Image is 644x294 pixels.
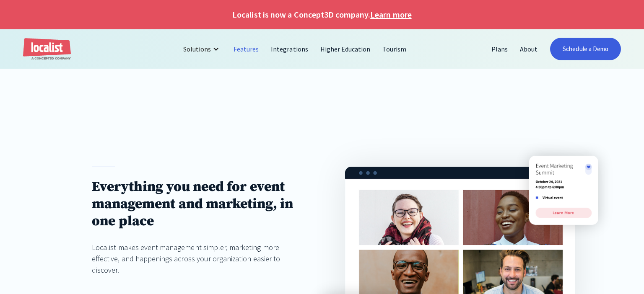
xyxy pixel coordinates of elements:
div: Solutions [177,39,228,59]
a: Schedule a Demo [550,38,621,60]
a: Tourism [377,39,413,59]
h1: Everything you need for event management and marketing, in one place [92,178,299,230]
a: About [514,39,544,59]
a: Higher Education [314,39,377,59]
a: Features [228,39,265,59]
a: Plans [486,39,514,59]
div: Localist makes event management simpler, marketing more effective, and happenings across your org... [92,242,299,276]
a: home [23,38,71,60]
a: Integrations [265,39,314,59]
a: Learn more [370,8,411,21]
div: Solutions [183,44,211,54]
